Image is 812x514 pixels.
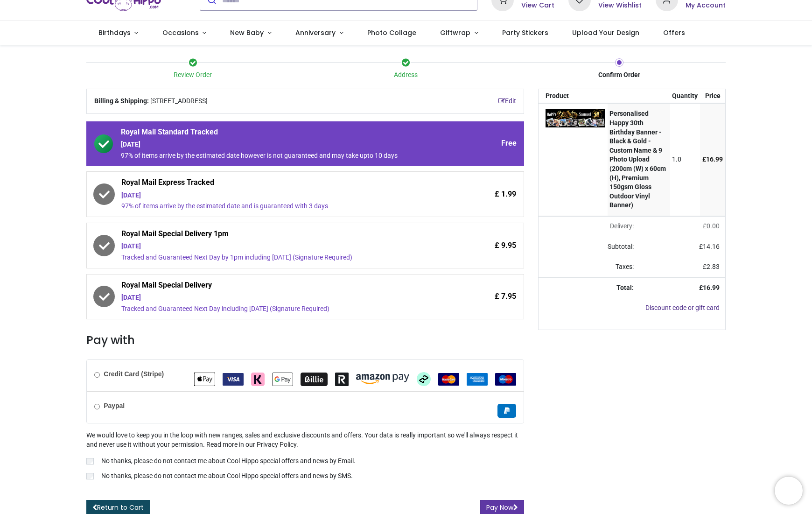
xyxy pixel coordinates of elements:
img: MasterCard [438,373,459,386]
td: Delivery will be updated after choosing a new delivery method [539,216,639,237]
span: 16.99 [706,155,723,163]
span: Free [501,138,517,148]
strong: £ [699,284,720,291]
img: Amazon Pay [356,374,409,384]
span: 14.16 [703,243,720,250]
div: Tracked and Guaranteed Next Day by 1pm including [DATE] (Signature Required) [121,253,437,262]
a: Edit [498,97,516,106]
td: Subtotal: [539,237,639,257]
span: Giftwrap [440,28,470,37]
div: 1.0 [672,155,698,164]
th: Product [539,89,608,103]
span: MasterCard [438,375,459,382]
h3: Pay with [86,332,524,348]
span: Apple Pay [194,375,215,382]
input: No thanks, please do not contact me about Cool Hippo special offers and news by SMS. [86,473,94,479]
img: Google Pay [272,373,293,386]
span: Amazon Pay [356,375,409,382]
div: Confirm Order [512,70,726,80]
span: Royal Mail Express Tracked [121,177,437,190]
span: Maestro [495,375,516,382]
div: Address [300,70,513,80]
th: Price [700,89,725,103]
a: Anniversary [283,21,355,45]
img: Maestro [495,373,516,386]
span: Royal Mail Standard Tracked [121,127,437,140]
img: American Express [467,373,488,386]
img: VISA [223,373,244,386]
span: £ 9.95 [495,240,516,251]
span: £ 1.99 [495,189,516,199]
div: Review Order [86,70,300,80]
img: Klarna [251,373,265,386]
span: Paypal [497,407,516,414]
p: No thanks, please do not contact me about Cool Hippo special offers and news by Email. [101,457,356,466]
img: 6tlVlHbqrU4AAAAASUVORK5CYII= [546,109,605,127]
strong: Total: [616,284,634,291]
span: Offers [663,28,685,37]
div: 97% of items arrive by the estimated date however is not guaranteed and may take upto 10 days [121,151,437,161]
span: £ [703,263,720,270]
div: [DATE] [121,242,437,251]
span: 16.99 [703,284,720,291]
input: Paypal [94,404,100,409]
img: Apple Pay [194,373,215,386]
div: We would love to keep you in the loop with new ranges, sales and exclusive discounts and offers. ... [86,431,524,482]
span: Google Pay [272,375,293,382]
div: [DATE] [121,191,437,200]
img: Billie [301,373,328,386]
span: VISA [223,375,244,382]
span: Occasions [162,28,199,37]
a: New Baby [218,21,284,45]
a: View Cart [521,1,554,10]
input: Credit Card (Stripe) [94,372,100,378]
input: No thanks, please do not contact me about Cool Hippo special offers and news by Email. [86,458,94,465]
td: Taxes: [539,257,639,277]
div: Tracked and Guaranteed Next Day including [DATE] (Signature Required) [121,304,437,314]
a: Occasions [150,21,218,45]
span: 0.00 [707,222,720,230]
span: £ [699,243,720,250]
span: Revolut Pay [335,375,349,382]
span: Royal Mail Special Delivery [121,280,437,293]
div: [DATE] [121,293,437,303]
div: 97% of items arrive by the estimated date and is guaranteed with 3 days [121,202,437,211]
span: Klarna [251,375,265,382]
b: Billing & Shipping: [94,97,149,105]
span: Photo Collage [367,28,416,37]
span: 2.83 [707,263,720,270]
span: Birthdays [98,28,131,37]
span: New Baby [230,28,264,37]
a: My Account [686,1,726,10]
img: Afterpay Clearpay [417,372,431,386]
a: Discount code or gift card [645,304,720,311]
span: £ [702,155,723,163]
span: £ [703,222,720,230]
span: £ 7.95 [495,291,516,302]
iframe: Brevo live chat [775,477,803,505]
b: Credit Card (Stripe) [104,370,164,378]
span: Party Stickers [502,28,548,37]
span: Anniversary [295,28,336,37]
b: Paypal [104,402,125,409]
img: Revolut Pay [335,373,349,386]
p: No thanks, please do not contact me about Cool Hippo special offers and news by SMS. [101,472,353,481]
span: Royal Mail Special Delivery 1pm [121,229,437,242]
a: Giftwrap [428,21,490,45]
span: Billie [301,375,328,382]
span: Afterpay Clearpay [417,375,431,382]
a: Birthdays [86,21,150,45]
span: American Express [467,375,488,382]
span: Upload Your Design [572,28,639,37]
div: [DATE] [121,140,437,149]
span: [STREET_ADDRESS] [150,97,208,106]
img: Paypal [497,404,516,418]
strong: Personalised Happy 30th Birthday Banner - Black & Gold - Custom Name & 9 Photo Upload (200cm (W) ... [609,110,666,209]
th: Quantity [670,89,700,103]
a: View Wishlist [598,1,642,10]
